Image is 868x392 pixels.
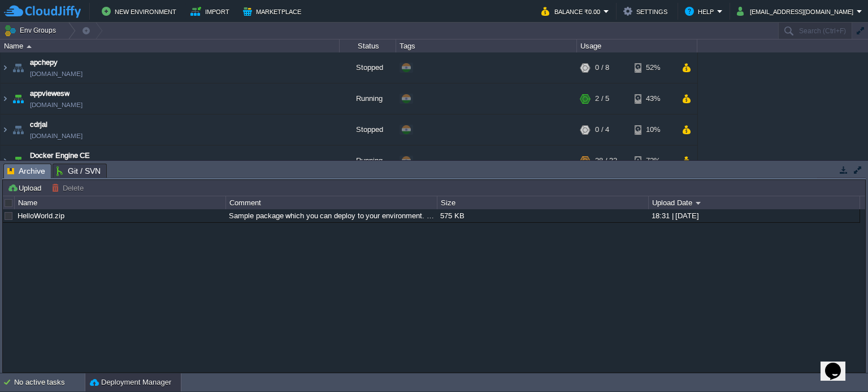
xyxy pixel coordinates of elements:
div: Name [15,196,225,209]
div: Stopped [340,114,396,145]
img: AMDAwAAAACH5BAEAAAAALAAAAAABAAEAAAICRAEAOw== [1,146,10,176]
a: cdrjal [30,119,47,130]
a: apchepy [30,57,58,68]
img: AMDAwAAAACH5BAEAAAAALAAAAAABAAEAAAICRAEAOw== [10,83,26,114]
div: Upload Date [649,196,860,209]
button: [EMAIL_ADDRESS][DOMAIN_NAME] [737,5,857,18]
div: Sample package which you can deploy to your environment. Feel free to delete and upload a package... [226,209,436,222]
button: Balance ₹0.00 [541,5,604,18]
button: Upload [7,183,45,193]
div: Comment [227,196,437,209]
a: [DOMAIN_NAME] [30,68,83,80]
img: AMDAwAAAACH5BAEAAAAALAAAAAABAAEAAAICRAEAOw== [10,146,26,176]
button: Marketplace [243,5,305,18]
button: Env Groups [4,23,60,38]
div: 72% [635,146,671,176]
div: Status [340,39,396,52]
img: AMDAwAAAACH5BAEAAAAALAAAAAABAAEAAAICRAEAOw== [1,114,10,145]
div: 0 / 8 [595,52,609,83]
span: Archive [7,164,45,178]
div: 2 / 5 [595,83,609,114]
button: Deployment Manager [90,377,171,388]
img: AMDAwAAAACH5BAEAAAAALAAAAAABAAEAAAICRAEAOw== [1,52,10,83]
div: Tags [397,39,576,52]
div: Running [340,146,396,176]
div: 28 / 32 [595,146,617,176]
div: Size [438,196,648,209]
div: Name [1,39,339,52]
a: appviewesw [30,88,70,99]
div: Usage [578,39,697,52]
div: 0 / 4 [595,114,609,145]
img: AMDAwAAAACH5BAEAAAAALAAAAAABAAEAAAICRAEAOw== [27,45,32,48]
button: New Environment [102,5,180,18]
div: 52% [635,52,671,83]
div: 43% [635,83,671,114]
a: HelloWorld.zip [18,212,64,220]
div: No active tasks [14,373,85,391]
img: AMDAwAAAACH5BAEAAAAALAAAAAABAAEAAAICRAEAOw== [1,83,10,114]
a: [DOMAIN_NAME] [30,99,83,111]
iframe: chat widget [821,347,857,381]
img: AMDAwAAAACH5BAEAAAAALAAAAAABAAEAAAICRAEAOw== [10,52,26,83]
button: Delete [51,183,87,193]
div: Running [340,83,396,114]
a: [DOMAIN_NAME] [30,130,83,142]
div: 575 KB [437,209,648,222]
a: Docker Engine CE [30,150,90,161]
div: 18:31 | [DATE] [649,209,859,222]
img: CloudJiffy [4,5,81,19]
div: 10% [635,114,671,145]
div: Stopped [340,52,396,83]
span: Git / SVN [57,164,101,178]
button: Help [685,5,717,18]
img: AMDAwAAAACH5BAEAAAAALAAAAAABAAEAAAICRAEAOw== [10,114,26,145]
button: Settings [623,5,671,18]
button: Import [190,5,233,18]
